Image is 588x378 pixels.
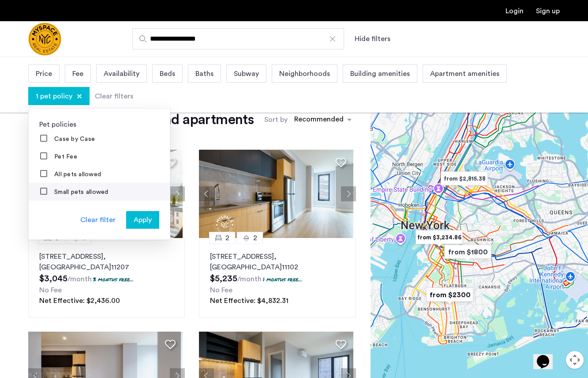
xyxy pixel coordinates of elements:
[430,68,499,79] span: Apartment amenities
[104,68,139,79] span: Availability
[160,68,175,79] span: Beds
[52,153,77,160] label: Pet Fee
[72,68,83,79] span: Fee
[350,68,410,79] span: Building amenities
[234,68,259,79] span: Subway
[28,23,61,56] img: logo
[132,28,344,49] input: Apartment Search
[29,109,170,130] div: Pet policies
[52,189,109,196] label: Small pets allowed
[533,343,562,369] iframe: chat widget
[36,91,72,102] span: 1 pet policy
[279,68,330,79] span: Neighborhoods
[52,171,101,178] label: All pets allowed
[195,68,213,79] span: Baths
[126,211,159,229] button: button
[36,68,52,79] span: Price
[134,215,152,225] span: Apply
[80,215,116,225] div: Clear filter
[355,34,390,44] button: Show or hide filters
[95,91,133,102] div: Clear filters
[28,23,61,56] a: Cazamio Logo
[52,136,95,143] label: Case by Case
[536,8,560,15] a: Registration
[506,8,524,15] a: Login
